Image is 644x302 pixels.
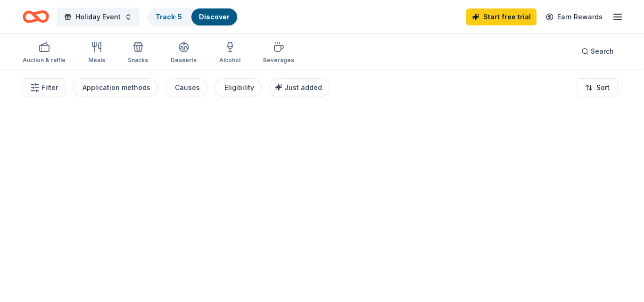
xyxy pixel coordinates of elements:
[41,82,58,93] span: Filter
[171,57,197,64] div: Desserts
[219,57,240,64] div: Alcohol
[156,13,182,21] a: Track· 5
[284,83,322,91] span: Just added
[73,78,158,97] button: Application methods
[540,8,608,25] a: Earn Rewards
[577,78,618,97] button: Sort
[596,82,610,93] span: Sort
[128,38,148,69] button: Snacks
[591,46,614,57] span: Search
[57,8,140,26] button: Holiday Event
[466,8,537,25] a: Start free trial
[263,38,294,69] button: Beverages
[219,38,240,69] button: Alcohol
[199,13,230,21] a: Discover
[269,78,330,97] button: Just added
[165,78,207,97] button: Causes
[88,57,105,64] div: Meals
[147,8,238,26] button: Track· 5Discover
[263,57,294,64] div: Beverages
[175,82,200,93] div: Causes
[23,78,66,97] button: Filter
[88,38,105,69] button: Meals
[23,6,49,28] a: Home
[23,38,66,69] button: Auction & raffle
[75,11,121,23] span: Holiday Event
[215,78,262,97] button: Eligibility
[171,38,197,69] button: Desserts
[224,82,254,93] div: Eligibility
[574,42,621,61] button: Search
[83,82,150,93] div: Application methods
[23,57,66,64] div: Auction & raffle
[128,57,148,64] div: Snacks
